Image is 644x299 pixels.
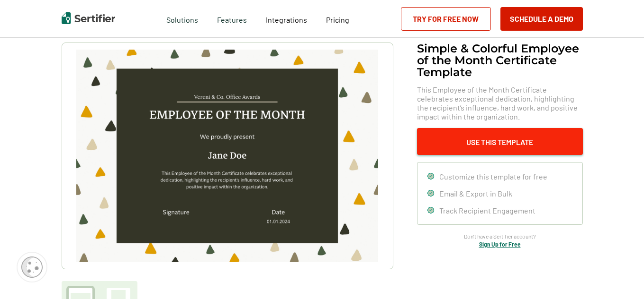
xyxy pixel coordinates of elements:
[266,13,307,25] a: Integrations
[464,232,536,241] span: Don’t have a Sertifier account?
[417,128,583,155] button: Use This Template
[76,50,378,262] img: Simple & Colorful Employee of the Month Certificate Template
[439,206,535,215] span: Track Recipient Engagement
[401,7,491,31] a: Try for Free Now
[326,13,349,25] a: Pricing
[500,7,583,31] button: Schedule a Demo
[326,15,349,24] span: Pricing
[439,172,547,181] span: Customize this template for free
[417,85,583,121] span: This Employee of the Month Certificate celebrates exceptional dedication, highlighting the recipi...
[217,13,247,25] span: Features
[62,12,115,24] img: Sertifier | Digital Credentialing Platform
[439,189,512,198] span: Email & Export in Bulk
[479,241,521,248] a: Sign Up for Free
[266,15,307,24] span: Integrations
[417,43,583,78] h1: Simple & Colorful Employee of the Month Certificate Template
[166,13,198,25] span: Solutions
[21,256,43,278] img: Cookie Popup Icon
[597,254,644,299] iframe: Chat Widget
